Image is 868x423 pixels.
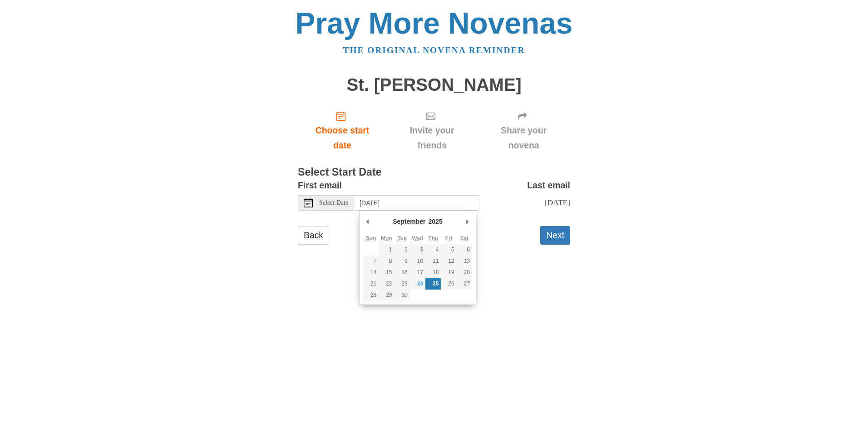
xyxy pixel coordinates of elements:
[354,195,479,211] input: Use the arrow keys to pick a date
[319,200,348,206] span: Select Date
[441,256,456,267] button: 12
[410,278,425,290] button: 24
[363,256,379,267] button: 7
[412,235,423,241] abbr: Wednesday
[477,103,570,157] div: Click "Next" to confirm your start date first.
[445,235,452,241] abbr: Friday
[397,235,406,241] abbr: Tuesday
[457,278,472,290] button: 27
[441,278,456,290] button: 26
[425,278,441,290] button: 25
[363,278,379,290] button: 21
[298,75,570,95] h1: St. [PERSON_NAME]
[460,235,469,241] abbr: Saturday
[387,103,477,157] div: Click "Next" to confirm your start date first.
[395,290,410,301] button: 30
[296,6,573,40] a: Pray More Novenas
[391,215,427,228] div: September
[463,215,472,228] button: Next Month
[379,244,394,256] button: 1
[379,290,394,301] button: 29
[298,178,342,193] label: First email
[457,256,472,267] button: 13
[395,256,410,267] button: 9
[396,123,468,153] span: Invite your friends
[457,244,472,256] button: 6
[425,267,441,278] button: 18
[410,267,425,278] button: 17
[425,244,441,256] button: 4
[379,256,394,267] button: 8
[410,244,425,256] button: 3
[343,45,525,55] a: The original novena reminder
[395,267,410,278] button: 16
[441,244,456,256] button: 5
[395,278,410,290] button: 23
[379,278,394,290] button: 22
[428,235,438,241] abbr: Thursday
[298,226,329,245] a: Back
[486,123,561,153] span: Share your novena
[540,226,570,245] button: Next
[363,267,379,278] button: 14
[298,167,570,178] h3: Select Start Date
[457,267,472,278] button: 20
[381,235,392,241] abbr: Monday
[425,256,441,267] button: 11
[441,267,456,278] button: 19
[545,198,570,207] span: [DATE]
[307,123,378,153] span: Choose start date
[363,290,379,301] button: 28
[395,244,410,256] button: 2
[379,267,394,278] button: 15
[427,215,444,228] div: 2025
[366,235,376,241] abbr: Sunday
[527,178,570,193] label: Last email
[410,256,425,267] button: 10
[363,215,372,228] button: Previous Month
[298,103,387,157] a: Choose start date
